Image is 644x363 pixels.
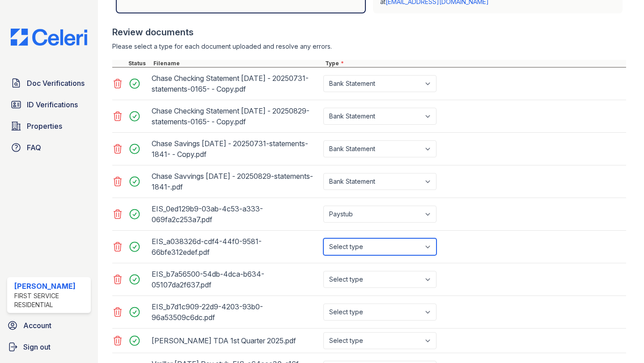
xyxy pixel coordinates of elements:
[4,317,94,334] a: Account
[27,78,85,89] span: Doc Verifications
[152,71,320,96] div: Chase Checking Statement [DATE] - 20250731-statements-0165- - Copy.pdf
[152,169,320,194] div: Chase Savvings [DATE] - 20250829-statements-1841-.pdf
[152,267,320,292] div: EIS_b7a56500-54db-4dca-b634-05107da2f637.pdf
[127,60,152,67] div: Status
[23,320,51,331] span: Account
[7,96,91,114] a: ID Verifications
[152,234,320,259] div: EIS_a038326d-cdf4-44f0-9581-66bfe312edef.pdf
[23,342,51,352] span: Sign out
[152,136,320,161] div: Chase Savings [DATE] - 20250731-statements-1841- - Copy.pdf
[323,60,626,67] div: Type
[152,60,323,67] div: Filename
[152,104,320,129] div: Chase Checking Statement [DATE] - 20250829-statements-0165- - Copy.pdf
[112,26,626,38] div: Review documents
[4,29,94,46] img: CE_Logo_Blue-a8612792a0a2168367f1c8372b55b34899dd931a85d93a1a3d3e32e68fde9ad4.png
[4,338,94,356] a: Sign out
[27,142,41,153] span: FAQ
[7,139,91,156] a: FAQ
[152,300,320,325] div: EIS_b7d1c909-22d9-4203-93b0-96a53509c6dc.pdf
[112,42,626,51] div: Please select a type for each document uploaded and resolve any errors.
[152,333,320,348] div: [PERSON_NAME] TDA 1st Quarter 2025.pdf
[14,291,87,309] div: First Service Residential
[7,74,91,92] a: Doc Verifications
[152,202,320,227] div: EIS_0ed129b9-03ab-4c53-a333-069fa2c253a7.pdf
[27,99,78,110] span: ID Verifications
[27,121,62,131] span: Properties
[7,117,91,135] a: Properties
[14,281,87,291] div: [PERSON_NAME]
